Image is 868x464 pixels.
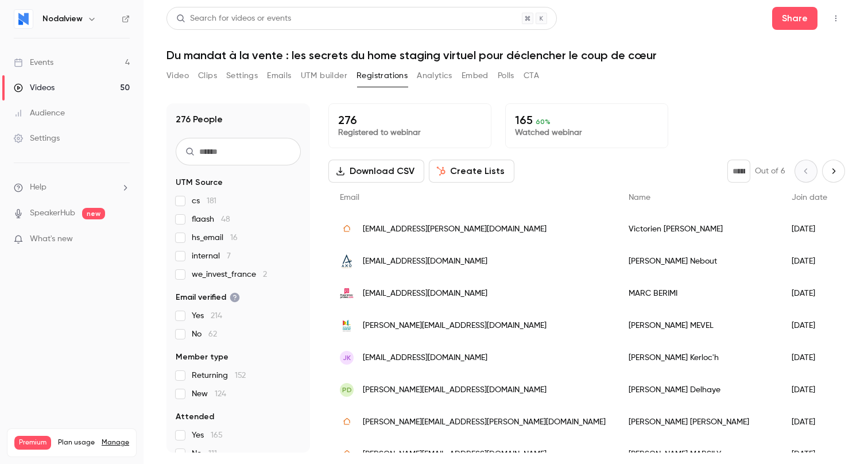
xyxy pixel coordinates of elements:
[780,310,839,342] div: [DATE]
[363,256,487,268] span: [EMAIL_ADDRESS][DOMAIN_NAME]
[30,233,73,245] span: What's new
[42,13,83,25] h6: Nodalview
[30,207,75,219] a: SpeakerHub
[192,310,222,322] span: Yes
[230,234,238,242] span: 16
[780,213,839,245] div: [DATE]
[755,165,785,177] p: Out of 6
[192,448,217,459] span: No
[301,67,347,85] button: UTM builder
[827,9,845,28] button: Top Bar Actions
[176,177,223,188] span: UTM Source
[58,438,95,447] span: Plan usage
[343,353,351,363] span: JK
[363,448,547,461] span: [PERSON_NAME][EMAIL_ADDRESS][DOMAIN_NAME]
[340,287,354,300] img: proprietes-privees.com
[340,254,354,268] img: axo.immo
[235,372,246,380] span: 152
[363,384,547,396] span: [PERSON_NAME][EMAIL_ADDRESS][DOMAIN_NAME]
[192,195,216,207] span: cs
[524,67,539,85] button: CTA
[328,160,424,183] button: Download CSV
[363,416,606,428] span: [PERSON_NAME][EMAIL_ADDRESS][PERSON_NAME][DOMAIN_NAME]
[792,194,827,202] span: Join date
[417,67,452,85] button: Analytics
[14,107,65,119] div: Audience
[363,352,487,364] span: [EMAIL_ADDRESS][DOMAIN_NAME]
[780,245,839,277] div: [DATE]
[215,390,226,398] span: 124
[192,232,238,243] span: hs_email
[617,245,780,277] div: [PERSON_NAME] Nebout
[363,288,487,300] span: [EMAIL_ADDRESS][DOMAIN_NAME]
[166,48,845,62] h1: Du mandat à la vente : les secrets du home staging virtuel pour déclencher le coup de cœur
[198,67,217,85] button: Clips
[207,197,216,205] span: 181
[340,415,354,429] img: safti.fr
[342,385,352,395] span: PD
[192,328,217,340] span: No
[14,10,33,28] img: Nodalview
[192,250,231,262] span: internal
[617,310,780,342] div: [PERSON_NAME] MEVEL
[211,431,223,439] span: 165
[356,67,408,85] button: Registrations
[462,67,489,85] button: Embed
[780,406,839,438] div: [DATE]
[192,430,223,441] span: Yes
[176,292,240,303] span: Email verified
[30,181,46,194] span: Help
[176,411,214,423] span: Attended
[14,436,51,450] span: Premium
[340,319,354,332] img: squarehabitat.fr
[363,320,547,332] span: [PERSON_NAME][EMAIL_ADDRESS][DOMAIN_NAME]
[166,67,189,85] button: Video
[617,342,780,374] div: [PERSON_NAME] Kerloc'h
[176,113,223,126] h1: 276 People
[14,133,60,144] div: Settings
[617,374,780,406] div: [PERSON_NAME] Delhaye
[340,447,354,461] img: safti.fr
[429,160,514,183] button: Create Lists
[617,406,780,438] div: [PERSON_NAME] [PERSON_NAME]
[617,213,780,245] div: Victorien [PERSON_NAME]
[211,312,222,320] span: 214
[629,194,650,202] span: Name
[221,215,230,223] span: 48
[208,450,217,458] span: 111
[338,127,482,138] p: Registered to webinar
[14,82,55,94] div: Videos
[780,374,839,406] div: [DATE]
[772,7,817,30] button: Share
[498,67,514,85] button: Polls
[192,370,246,381] span: Returning
[102,438,129,447] a: Manage
[536,118,551,126] span: 60 %
[226,67,258,85] button: Settings
[192,214,230,225] span: flaash
[780,277,839,310] div: [DATE]
[192,388,226,400] span: New
[82,208,105,219] span: new
[14,181,130,194] li: help-dropdown-opener
[208,330,217,338] span: 62
[515,113,658,127] p: 165
[617,277,780,310] div: MARC BERIMI
[338,113,482,127] p: 276
[515,127,658,138] p: Watched webinar
[822,160,845,183] button: Next page
[227,252,231,260] span: 7
[363,223,547,235] span: [EMAIL_ADDRESS][PERSON_NAME][DOMAIN_NAME]
[176,351,228,363] span: Member type
[780,342,839,374] div: [DATE]
[14,57,53,68] div: Events
[267,67,291,85] button: Emails
[116,234,130,245] iframe: Noticeable Trigger
[263,270,267,279] span: 2
[176,13,291,25] div: Search for videos or events
[192,269,267,280] span: we_invest_france
[340,222,354,236] img: safti.fr
[340,194,359,202] span: Email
